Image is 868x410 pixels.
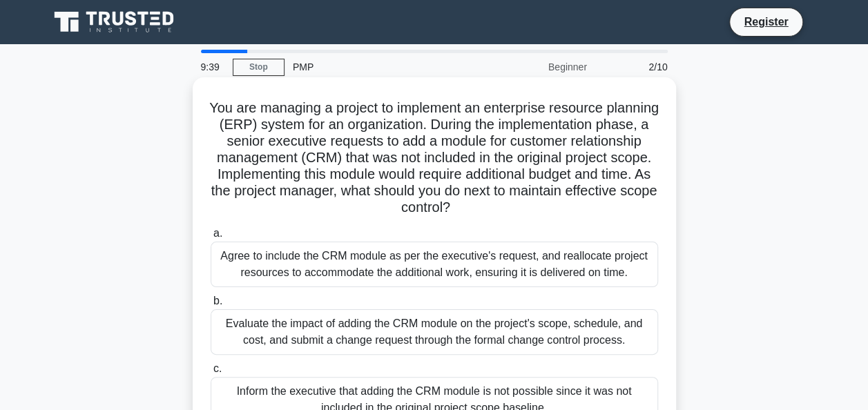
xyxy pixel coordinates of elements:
[284,53,474,81] div: PMP
[213,362,222,374] span: c.
[211,242,658,287] div: Agree to include the CRM module as per the executive's request, and reallocate project resources ...
[735,13,796,30] a: Register
[213,295,222,306] span: b.
[193,53,233,81] div: 9:39
[233,59,284,76] a: Stop
[213,227,222,239] span: a.
[474,53,595,81] div: Beginner
[595,53,676,81] div: 2/10
[211,309,658,355] div: Evaluate the impact of adding the CRM module on the project's scope, schedule, and cost, and subm...
[209,99,659,217] h5: You are managing a project to implement an enterprise resource planning (ERP) system for an organ...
